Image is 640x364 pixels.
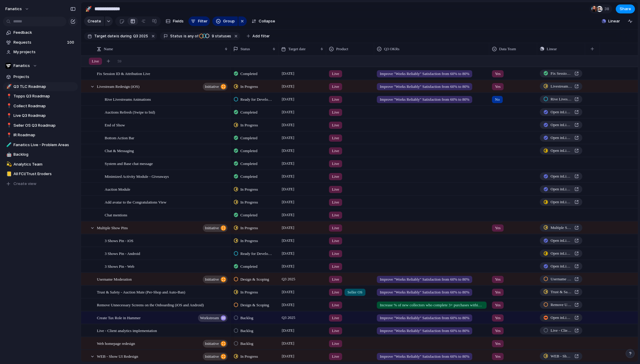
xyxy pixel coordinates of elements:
a: Fix Session ID & Attribution Live [540,70,582,77]
span: Completed [240,71,257,77]
span: In Progress [240,238,258,244]
button: Create view [3,179,78,188]
span: Yes [495,84,501,90]
span: Yes [495,341,501,347]
a: 📍Seller OS Q3 Roadmap [3,121,78,130]
button: initiative [203,340,228,348]
span: Live [332,341,339,347]
span: Q3 2025 [280,314,297,321]
span: Q3 2025 [280,276,297,283]
span: [DATE] [280,327,296,334]
a: Rive Livestreams Animations [540,95,582,103]
span: System and Base chat message [105,160,153,167]
span: Share [620,6,631,12]
div: 📒 [6,171,10,178]
span: [DATE] [280,237,296,244]
a: Open inLinear [540,198,582,206]
div: 🚀 [85,5,92,13]
button: 🧪 [5,142,11,148]
span: [DATE] [280,160,296,167]
button: isany of [182,33,199,39]
span: WEB - Show UI Redesign [551,353,572,359]
button: 🤖 [5,152,11,157]
span: Live [332,264,339,270]
button: 🚀 [5,84,11,90]
span: Livestream Redesign (iOS) [97,83,139,90]
button: 📍 [5,113,11,119]
span: Improve "Works Reliably" Satisfaction from 60% to 80% [380,328,469,334]
button: 💫 [5,161,11,167]
button: Create [84,16,104,26]
span: is [116,33,119,39]
button: Fields [163,16,186,26]
span: Improve "Works Reliably" Satisfaction from 60% to 80% [380,315,469,321]
span: Live [332,148,339,154]
span: 59 [118,58,121,64]
button: initiative [203,353,228,360]
span: 38 [604,6,611,12]
span: In Progress [240,122,258,128]
span: workstream [200,314,219,322]
span: fanatics [5,6,22,12]
span: Live - Client analytics implementation [551,328,572,334]
span: [DATE] [280,353,296,360]
span: Yes [495,315,501,321]
span: Completed [240,161,257,167]
span: Open in Linear [551,109,572,115]
span: Open in Linear [551,173,572,179]
a: 📍IR Roadmap [3,131,78,140]
span: Improve "Works Reliably" Satisfaction from 60% to 80% [380,71,469,77]
span: Open in Linear [551,199,572,205]
span: End of Show [105,121,125,128]
button: Collapse [249,16,278,26]
span: Backlog [240,328,253,334]
a: 📍Collect Roadmap [3,102,78,111]
span: [DATE] [280,263,296,270]
div: 📒All FCI/Trust Eroders [3,169,78,178]
span: Status [240,46,250,52]
span: Live [332,109,339,115]
span: Open in Linear [551,122,572,128]
span: initiative [205,352,219,361]
span: Seller OS [348,289,362,295]
span: statuses [210,33,231,39]
span: Completed [240,148,257,154]
span: Add filter [252,33,270,39]
button: Group [212,16,238,26]
span: Increase % of new collectors who complete 3+ purchases within their [PERSON_NAME] 30 days from 7.... [380,302,484,308]
div: 📍 [6,112,10,119]
span: [DATE] [280,288,296,296]
span: Live [332,315,339,321]
span: during [119,33,132,39]
span: Create Tax Role in Hammer [97,314,141,321]
span: [DATE] [280,198,296,206]
span: Live [332,122,339,128]
div: 💫 [6,161,10,168]
span: Collapse [259,18,275,24]
div: 📍 [6,132,10,139]
span: Live [332,161,339,167]
span: Collect Roadmap [13,103,76,109]
span: [DATE] [280,301,296,308]
a: 🧪Fanatics Live - Problem Areas [3,140,78,149]
span: Improve "Works Reliably" Satisfaction from 60% to 80% [380,354,469,360]
button: fanatics [3,4,32,14]
span: [DATE] [280,134,296,141]
span: initiative [205,82,219,91]
span: Q3 TLC Roadmap [13,84,76,90]
span: Ready for Development [240,97,273,103]
a: Open inLinear [540,250,582,257]
span: Live [332,302,339,308]
div: 💫Analytics Team [3,160,78,169]
span: Live [332,71,339,77]
span: No [495,97,500,103]
span: Trust & Safety - Auction Mute (Per-Shop and Auto-Ban) [97,288,185,295]
a: Multiple Show Pins [540,224,582,232]
span: Create view [13,181,36,187]
span: Analytics Team [13,161,76,167]
a: Open inLinear [540,237,582,244]
span: Design & Scoping [240,276,269,282]
span: Bottom Action Bar [105,134,134,141]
